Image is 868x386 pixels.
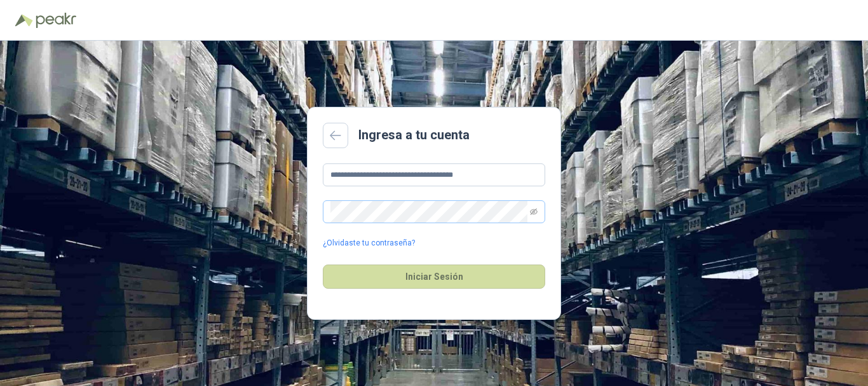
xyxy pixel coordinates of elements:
span: eye-invisible [530,208,538,216]
button: Iniciar Sesión [323,265,545,289]
img: Peakr [36,13,76,28]
a: ¿Olvidaste tu contraseña? [323,237,415,249]
img: Logo [15,14,33,27]
h2: Ingresa a tu cuenta [358,125,470,145]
